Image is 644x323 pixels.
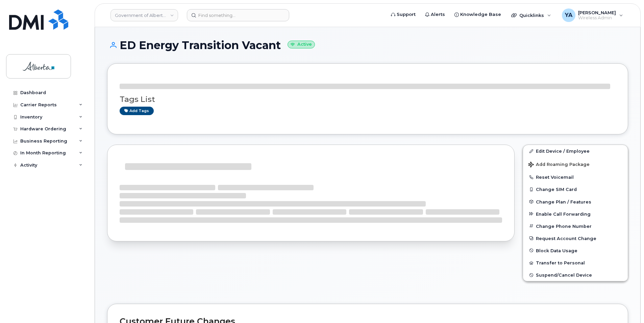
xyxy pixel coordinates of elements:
a: Edit Device / Employee [523,145,628,157]
span: Enable Call Forwarding [536,211,591,216]
h3: Tags List [120,95,616,104]
h1: ED Energy Transition Vacant [107,39,628,51]
button: Suspend/Cancel Device [523,269,628,281]
span: Add Roaming Package [528,162,590,168]
button: Transfer to Personal [523,257,628,269]
button: Change Plan / Features [523,196,628,208]
span: Change Plan / Features [536,199,591,204]
button: Change Phone Number [523,220,628,232]
button: Reset Voicemail [523,171,628,183]
small: Active [288,41,315,48]
a: Add tags [120,107,154,115]
button: Add Roaming Package [523,157,628,171]
button: Change SIM Card [523,183,628,195]
button: Request Account Change [523,232,628,244]
button: Enable Call Forwarding [523,208,628,220]
span: Suspend/Cancel Device [536,273,592,278]
button: Block Data Usage [523,244,628,257]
